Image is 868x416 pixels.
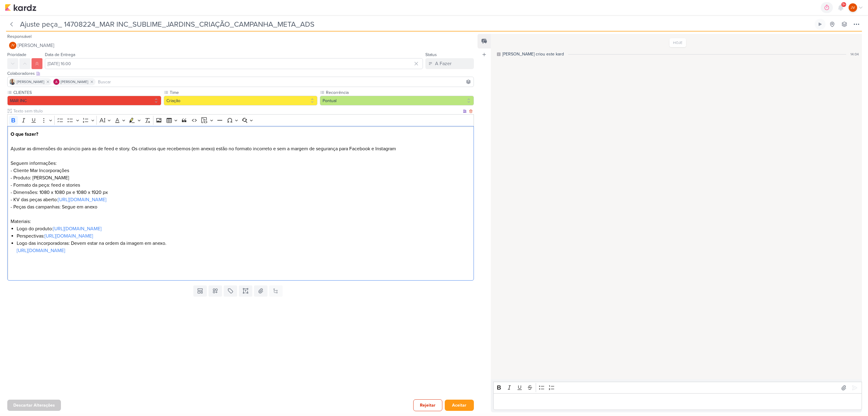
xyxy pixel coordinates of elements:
[7,96,161,105] button: MAR INC
[9,42,16,49] div: Joney Viana
[7,34,32,39] label: Responsável
[17,79,44,85] span: [PERSON_NAME]
[17,225,471,232] li: Logo do produto:
[18,42,54,49] span: [PERSON_NAME]
[435,60,451,67] div: A Fazer
[11,44,15,47] p: JV
[325,89,474,96] label: Recorrência
[17,232,471,240] li: Perspectivas:
[851,5,855,10] p: JV
[61,79,88,85] span: [PERSON_NAME]
[17,248,65,254] a: [URL][DOMAIN_NAME]
[445,400,474,411] button: Aceitar
[169,89,318,96] label: Time
[413,399,442,411] button: Rejeitar
[53,226,102,232] a: [URL][DOMAIN_NAME]
[11,131,471,225] p: Ajustar as dimensões do anúncio para as de feed e story. Os criativos que recebemos (em anexo) es...
[13,89,161,96] label: CLIENTES
[45,52,75,57] label: Data de Entrega
[842,2,846,7] span: 9+
[53,79,59,85] img: Alessandra Gomes
[7,126,474,281] div: Editor editing area: main
[493,382,862,394] div: Editor toolbar
[7,70,474,77] div: Colaboradores
[9,79,15,85] img: Iara Santos
[17,240,471,261] li: Logo das incorporadoras: Devem estar na ordem da imagem em anexo.
[502,51,564,57] div: [PERSON_NAME] criou este kard
[18,19,813,30] input: Kard Sem Título
[164,96,318,105] button: Criação
[58,197,106,203] a: [URL][DOMAIN_NAME]
[320,96,474,105] button: Pontual
[97,78,472,85] input: Buscar
[7,40,474,51] button: JV [PERSON_NAME]
[425,52,437,57] label: Status
[493,393,862,410] div: Editor editing area: main
[5,4,36,11] img: kardz.app
[7,52,26,57] label: Prioridade
[45,58,423,69] input: Select a date
[425,58,474,69] button: A Fazer
[849,3,857,12] div: Joney Viana
[850,52,859,57] div: 14:04
[45,233,93,239] a: [URL][DOMAIN_NAME]
[818,22,823,27] div: Ligar relógio
[12,108,462,114] input: Texto sem título
[11,131,38,137] strong: O que fazer?
[7,114,474,126] div: Editor toolbar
